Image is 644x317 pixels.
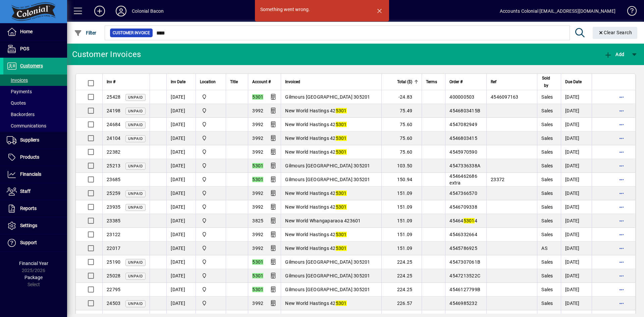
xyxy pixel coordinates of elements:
button: More options [616,105,627,116]
span: Colonial Bacon [200,272,222,279]
span: 4546803415B [449,108,480,113]
span: Unpaid [128,205,143,210]
button: Profile [110,5,132,17]
td: [DATE] [561,159,592,173]
span: 4547307061B [449,259,480,265]
span: 4546985232 [449,301,477,306]
button: More options [616,160,627,171]
span: Sales [541,94,553,100]
td: 226.57 [381,297,422,310]
span: 23385 [107,218,120,223]
span: 4547366570 [449,191,477,196]
span: Inv Date [171,78,185,86]
span: Total ($) [397,78,412,86]
td: [DATE] [561,131,592,145]
em: 5301 [464,218,475,223]
div: Accounts Colonial [EMAIL_ADDRESS][DOMAIN_NAME] [500,6,615,16]
span: Products [20,154,39,160]
td: [DATE] [561,200,592,214]
span: 4546127799B [449,287,480,292]
span: Unpaid [128,192,143,196]
span: 3992 [252,301,263,306]
button: More options [616,174,627,185]
span: 23122 [107,232,120,237]
span: Ref [491,78,496,86]
span: Sales [541,287,553,292]
div: Account # [252,78,277,86]
span: 3992 [252,122,263,127]
td: 103.50 [381,159,422,173]
span: Communications [7,123,46,128]
td: [DATE] [561,269,592,283]
span: New World Hastings 42 [285,232,346,237]
span: Filter [74,30,97,36]
span: 4547213522C [449,273,480,278]
div: Sold by [541,74,557,89]
td: [DATE] [166,90,196,104]
span: Unpaid [128,109,143,113]
a: Reports [3,200,67,217]
span: Terms [426,78,437,86]
span: Sales [541,191,553,196]
em: 5301 [336,204,347,210]
span: 3992 [252,136,263,141]
button: More options [616,119,627,130]
span: 4546709338 [449,204,477,210]
span: 25028 [107,273,120,278]
em: 5301 [336,246,347,251]
span: 23372 [491,177,504,182]
span: 45464 4 [449,218,477,223]
a: Payments [3,86,67,97]
span: Colonial Bacon [200,258,222,266]
span: 25428 [107,94,120,100]
span: Sales [541,149,553,155]
em: 5301 [252,287,263,292]
span: Sales [541,232,553,237]
em: 5301 [252,273,263,278]
button: More options [616,257,627,267]
div: Customer Invoices [72,49,141,60]
div: Inv Date [171,78,192,86]
span: Sales [541,163,553,168]
td: [DATE] [166,173,196,187]
td: [DATE] [166,159,196,173]
a: Communications [3,120,67,131]
span: Sales [541,122,553,127]
td: [DATE] [561,255,592,269]
td: [DATE] [561,104,592,118]
em: 5301 [336,136,347,141]
div: Colonial Bacon [132,6,164,16]
span: Gilmours [GEOGRAPHIC_DATA] 305201 [285,273,370,278]
div: Inv # [107,78,146,86]
a: Financials [3,166,67,183]
span: 22017 [107,246,120,251]
em: 5301 [336,149,347,155]
em: 5301 [336,108,347,113]
td: 151.09 [381,242,422,255]
span: Order # [449,78,463,86]
em: 5301 [252,259,263,265]
span: New World Hastings 42 [285,136,346,141]
td: 151.09 [381,228,422,242]
span: 22795 [107,287,120,292]
td: 151.09 [381,200,422,214]
button: More options [616,188,627,199]
span: Sold by [541,74,551,89]
button: More options [616,284,627,295]
span: Unpaid [128,164,143,168]
span: POS [20,46,29,51]
td: [DATE] [561,214,592,228]
div: Invoiced [285,78,377,86]
span: Suppliers [20,137,39,143]
span: 24684 [107,122,120,127]
span: Sales [541,301,553,306]
span: Inv # [107,78,115,86]
td: [DATE] [561,173,592,187]
span: Financial Year [19,261,48,266]
button: More options [616,202,627,212]
span: 24503 [107,301,120,306]
td: [DATE] [166,269,196,283]
span: 3992 [252,232,263,237]
em: 5301 [252,163,263,168]
span: Due Date [565,78,582,86]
